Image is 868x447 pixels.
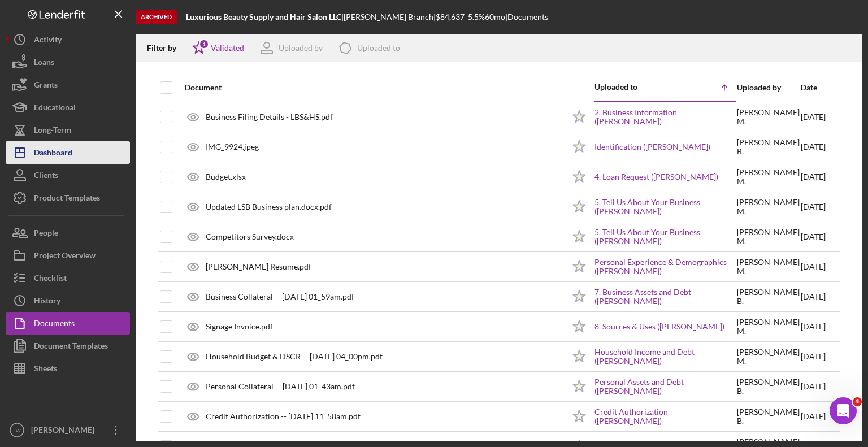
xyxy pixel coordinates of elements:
[34,244,96,270] div: Project Overview
[6,419,130,441] button: LW[PERSON_NAME]
[594,258,736,276] a: Personal Experience & Demographics ([PERSON_NAME])
[737,198,800,216] div: [PERSON_NAME] M .
[6,51,130,73] a: Loans
[199,39,209,49] div: 1
[737,138,800,156] div: [PERSON_NAME] B .
[6,96,130,119] button: Educational
[594,172,718,181] a: 4. Loan Request ([PERSON_NAME])
[34,222,58,247] div: People
[206,322,273,331] div: Signage Invoice.pdf
[28,419,102,444] div: [PERSON_NAME]
[801,402,838,431] div: [DATE]
[6,119,130,141] button: Long-Term
[594,142,710,151] a: Identification ([PERSON_NAME])
[830,397,857,424] iframe: Intercom live chat
[737,258,800,276] div: [PERSON_NAME] M .
[206,412,361,421] div: Credit Authorization -- [DATE] 11_58am.pdf
[136,10,177,24] div: Archived
[801,372,838,401] div: [DATE]
[147,44,185,53] div: Filter by
[206,292,354,301] div: Business Collateral -- [DATE] 01_59am.pdf
[34,312,75,337] div: Documents
[594,83,665,92] div: Uploaded to
[34,357,57,383] div: Sheets
[594,198,736,216] a: 5. Tell Us About Your Business ([PERSON_NAME])
[344,12,436,21] div: [PERSON_NAME] Branch |
[801,253,838,281] div: [DATE]
[737,318,800,336] div: [PERSON_NAME] M .
[594,322,724,331] a: 8. Sources & Uses ([PERSON_NAME])
[6,186,130,209] button: Product Templates
[801,223,838,251] div: [DATE]
[206,112,333,121] div: Business Filing Details - LBS&HS.pdf
[801,193,838,221] div: [DATE]
[206,382,355,391] div: Personal Collateral -- [DATE] 01_43am.pdf
[34,96,76,121] div: Educational
[206,142,259,151] div: IMG_9924.jpeg
[737,407,800,426] div: [PERSON_NAME] B .
[206,352,383,361] div: Household Budget & DSCR -- [DATE] 04_00pm.pdf
[206,202,332,211] div: Updated LSB Business plan.docx.pdf
[801,283,838,311] div: [DATE]
[737,377,800,396] div: [PERSON_NAME] B .
[801,103,838,132] div: [DATE]
[801,133,838,161] div: [DATE]
[505,12,548,21] div: | Documents
[34,335,108,360] div: Document Templates
[801,83,838,92] div: Date
[34,267,67,292] div: Checklist
[206,172,246,181] div: Budget.xlsx
[737,228,800,246] div: [PERSON_NAME] M .
[801,342,838,371] div: [DATE]
[801,163,838,191] div: [DATE]
[594,288,736,306] a: 7. Business Assets and Debt ([PERSON_NAME])
[6,357,130,380] button: Sheets
[186,12,341,21] b: Luxurious Beauty Supply and Hair Salon LLC
[737,168,800,186] div: [PERSON_NAME] M .
[34,289,60,315] div: History
[6,335,130,357] button: Document Templates
[357,44,400,53] div: Uploaded to
[34,73,58,99] div: Grants
[13,427,21,433] text: LW
[185,83,564,92] div: Document
[594,228,736,246] a: 5. Tell Us About Your Business ([PERSON_NAME])
[737,348,800,366] div: [PERSON_NAME] M .
[34,186,100,212] div: Product Templates
[737,83,800,92] div: Uploaded by
[34,164,58,189] div: Clients
[211,44,244,53] div: Validated
[6,312,130,335] button: Documents
[34,51,54,76] div: Loans
[436,12,468,21] div: $84,637
[6,244,130,267] button: Project Overview
[206,262,311,271] div: [PERSON_NAME] Resume.pdf
[737,288,800,306] div: [PERSON_NAME] B .
[468,12,485,21] div: 5.5 %
[6,267,130,289] button: Checklist
[6,28,130,51] button: Activity
[594,407,736,426] a: Credit Authorization ([PERSON_NAME])
[6,73,130,96] button: Grants
[485,12,505,21] div: 60 mo
[186,12,344,21] div: |
[6,164,130,186] button: Clients
[594,377,736,396] a: Personal Assets and Debt ([PERSON_NAME])
[6,141,130,164] button: Dashboard
[6,222,130,244] button: People
[34,141,72,167] div: Dashboard
[853,397,862,406] span: 4
[34,28,62,54] div: Activity
[594,348,736,366] a: Household Income and Debt ([PERSON_NAME])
